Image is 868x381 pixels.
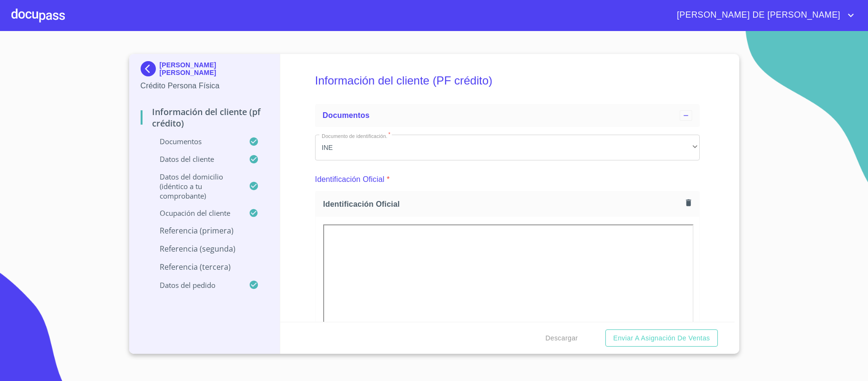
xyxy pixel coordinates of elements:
[323,111,369,119] span: Documentos
[141,61,269,80] div: [PERSON_NAME] [PERSON_NAME]
[323,199,683,209] span: Identificación Oficial
[605,329,717,347] button: Enviar a Asignación de Ventas
[141,280,249,290] p: Datos del pedido
[670,8,845,23] span: [PERSON_NAME] DE [PERSON_NAME]
[141,262,269,272] p: Referencia (tercera)
[141,80,269,92] p: Crédito Persona Física
[160,61,269,76] p: [PERSON_NAME] [PERSON_NAME]
[613,332,710,344] span: Enviar a Asignación de Ventas
[141,208,249,218] p: Ocupación del Cliente
[315,61,700,100] h5: Información del cliente (PF crédito)
[141,172,249,201] p: Datos del domicilio (idéntico a tu comprobante)
[141,154,249,164] p: Datos del cliente
[141,225,269,236] p: Referencia (primera)
[545,332,578,344] span: Descargar
[315,174,385,185] p: Identificación Oficial
[141,61,160,76] img: Docupass spot blue
[141,106,269,129] p: Información del cliente (PF crédito)
[141,137,249,146] p: Documentos
[315,104,700,127] div: Documentos
[141,243,269,254] p: Referencia (segunda)
[541,329,582,347] button: Descargar
[670,8,857,23] button: account of current user
[315,135,700,160] div: INE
